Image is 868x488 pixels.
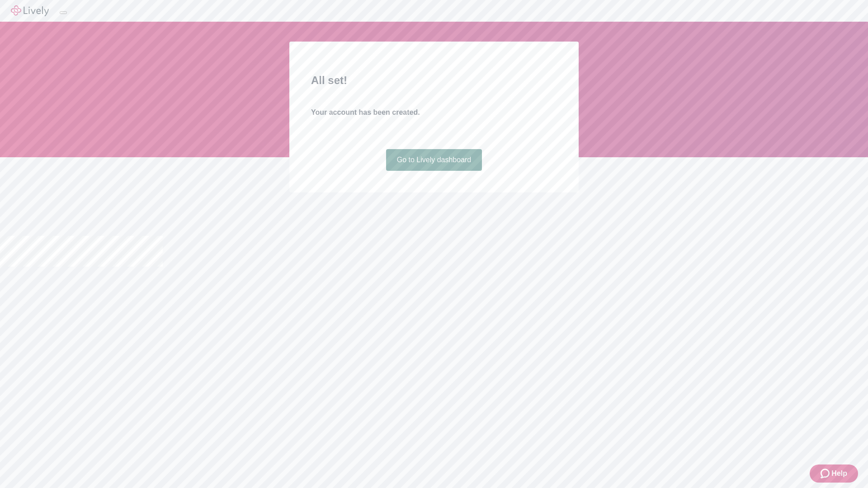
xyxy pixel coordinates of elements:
[821,468,831,479] svg: Zendesk support icon
[831,468,847,479] span: Help
[311,72,557,89] h2: All set!
[60,11,67,14] button: Log out
[810,465,858,483] button: Zendesk support iconHelp
[11,5,49,16] img: Lively
[386,149,482,171] a: Go to Lively dashboard
[311,107,557,118] h4: Your account has been created.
